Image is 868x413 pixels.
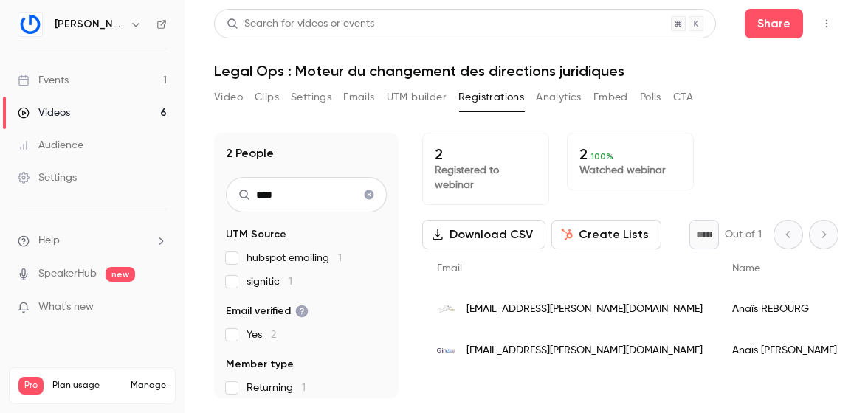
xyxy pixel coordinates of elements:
h1: 2 People [226,145,274,162]
div: Videos [18,105,70,120]
div: Search for videos or events [227,16,374,32]
div: Settings [18,170,77,185]
img: leonid-as.com [437,300,455,318]
div: Anaïs [PERSON_NAME] [717,330,852,371]
span: 100 % [591,151,613,162]
button: Share [745,9,803,38]
button: Create Lists [551,220,661,249]
button: Analytics [536,86,582,109]
button: Video [214,86,243,109]
p: Watched webinar [579,163,681,178]
div: Events [18,73,69,88]
button: Clear search [357,183,381,206]
button: Registrations [458,86,524,109]
button: UTM builder [387,86,447,109]
img: ginolegaltech.com [437,348,455,353]
button: CTA [673,86,693,109]
span: [EMAIL_ADDRESS][PERSON_NAME][DOMAIN_NAME] [466,343,703,358]
span: 1 [289,277,292,287]
li: help-dropdown-opener [18,233,167,249]
span: Plan usage [52,380,122,392]
button: Polls [640,86,661,109]
span: Email verified [226,304,309,319]
span: Help [38,233,60,249]
a: Manage [131,380,166,392]
a: SpeakerHub [38,266,97,282]
button: Emails [343,86,374,109]
div: Anaïs REBOURG [717,288,852,330]
span: What's new [38,299,94,315]
span: Yes [247,327,276,342]
span: new [106,267,135,282]
iframe: Noticeable Trigger [149,301,167,314]
span: 1 [302,383,306,393]
span: Returning [247,381,306,395]
p: 2 [435,145,537,163]
button: Settings [291,86,331,109]
p: Registered to webinar [435,163,537,192]
button: Top Bar Actions [815,12,838,35]
span: Name [732,263,760,274]
h6: [PERSON_NAME] [55,17,124,32]
span: 1 [338,253,342,263]
span: Member type [226,357,294,372]
span: 2 [271,330,276,340]
div: Audience [18,138,83,153]
span: UTM Source [226,227,286,242]
p: Out of 1 [725,227,762,242]
img: Gino LegalTech [18,13,42,36]
button: Embed [593,86,628,109]
h1: Legal Ops : Moteur du changement des directions juridiques [214,62,838,80]
span: signitic [247,274,292,289]
p: 2 [579,145,681,163]
span: Email [437,263,462,274]
span: Pro [18,377,44,395]
span: [EMAIL_ADDRESS][PERSON_NAME][DOMAIN_NAME] [466,302,703,317]
span: hubspot emailing [247,251,342,265]
button: Download CSV [422,220,545,249]
button: Clips [255,86,279,109]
